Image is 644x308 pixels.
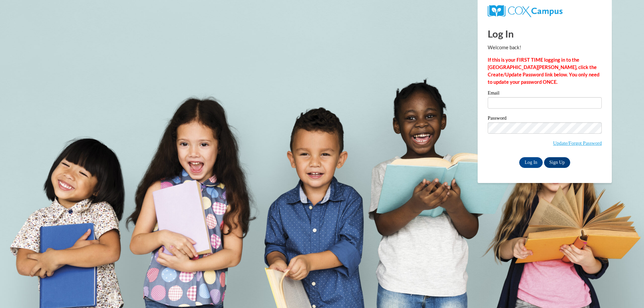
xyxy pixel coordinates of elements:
[488,57,599,85] strong: If this is your FIRST TIME logging in to the [GEOGRAPHIC_DATA][PERSON_NAME], click the Create/Upd...
[553,140,602,146] a: Update/Forgot Password
[488,27,602,41] h1: Log In
[488,8,562,13] a: COX Campus
[488,116,602,122] label: Password
[488,90,602,97] label: Email
[544,157,570,168] a: Sign Up
[488,44,602,51] p: Welcome back!
[519,157,543,168] input: Log In
[488,5,562,17] img: COX Campus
